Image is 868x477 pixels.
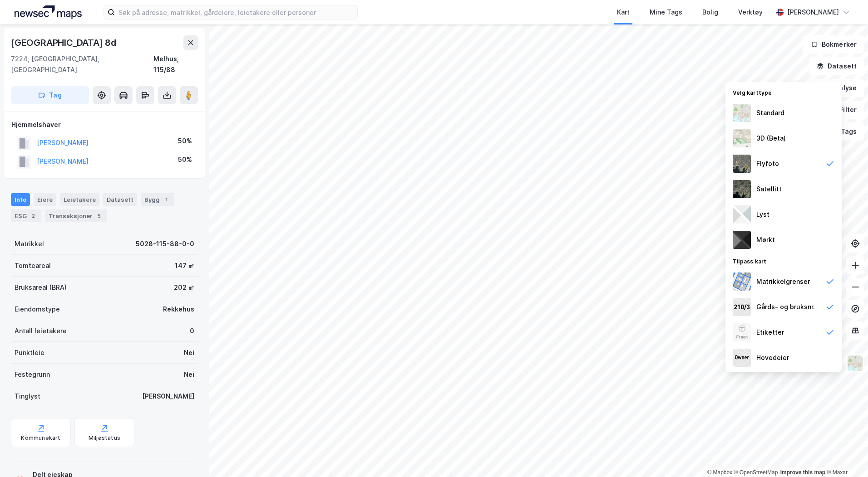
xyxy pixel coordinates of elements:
div: [GEOGRAPHIC_DATA] 8d [11,35,118,50]
div: Verktøy [738,7,763,18]
a: OpenStreetMap [734,469,778,476]
button: Tags [822,122,864,141]
div: Mørkt [756,234,775,245]
div: Mine Tags [650,7,682,18]
div: [PERSON_NAME] [787,7,839,18]
div: Kart [617,7,630,18]
div: [PERSON_NAME] [142,391,194,402]
div: Gårds- og bruksnr. [756,302,815,312]
div: Tomteareal [15,260,51,271]
img: Z [733,323,751,341]
button: Filter [821,101,864,119]
button: Analyse [812,79,864,97]
div: Nei [184,347,194,358]
button: Datasett [809,57,864,75]
div: 147 ㎡ [175,260,194,271]
div: Eiere [34,193,56,206]
div: Hjemmelshaver [11,119,197,130]
div: Melhus, 115/88 [153,54,198,75]
img: 9k= [733,180,751,198]
div: Festegrunn [15,369,50,380]
div: Eiendomstype [15,304,60,315]
img: cadastreKeys.547ab17ec502f5a4ef2b.jpeg [733,298,751,316]
a: Mapbox [707,469,732,476]
div: Nei [184,369,194,380]
a: Improve this map [780,469,825,476]
div: Tinglyst [15,391,40,402]
div: Matrikkelgrenser [756,276,810,287]
div: 7224, [GEOGRAPHIC_DATA], [GEOGRAPHIC_DATA] [11,54,153,75]
img: nCdM7BzjoCAAAAAElFTkSuQmCC [733,231,751,249]
div: Bruksareal (BRA) [15,282,67,293]
div: Punktleie [15,347,44,358]
div: ESG [11,209,41,222]
div: Flyfoto [756,158,779,169]
div: 3D (Beta) [756,133,786,144]
img: Z [733,155,751,173]
div: Antall leietakere [15,326,67,336]
div: Miljøstatus [89,434,120,442]
div: 50% [178,136,192,146]
div: Tilpass kart [725,253,842,269]
div: 50% [178,154,192,165]
button: Bokmerker [803,35,864,54]
input: Søk på adresse, matrikkel, gårdeiere, leietakere eller personer [115,5,357,19]
img: Z [733,104,751,122]
div: Bygg [141,193,174,206]
div: Etiketter [756,327,784,338]
button: Tag [11,86,89,104]
img: logo.a4113a55bc3d86da70a041830d287a7e.svg [15,5,82,19]
div: Rekkehus [163,304,194,315]
div: Satellitt [756,184,782,195]
img: Z [847,355,864,372]
div: 0 [190,326,194,336]
img: cadastreBorders.cfe08de4b5ddd52a10de.jpeg [733,273,751,291]
div: 1 [162,195,171,204]
div: 5 [94,211,104,220]
div: Hovedeier [756,352,789,363]
div: Matrikkel [15,238,44,249]
img: majorOwner.b5e170eddb5c04bfeeff.jpeg [733,349,751,367]
div: Info [11,193,30,206]
div: 202 ㎡ [174,282,194,293]
div: Kommunekart [21,434,60,442]
div: Standard [756,107,784,118]
div: Lyst [756,209,769,220]
div: Transaksjoner [45,209,107,222]
div: Kontrollprogram for chat [823,433,868,477]
iframe: Chat Widget [823,433,868,477]
div: Bolig [702,7,718,18]
div: Datasett [103,193,137,206]
div: 5028-115-88-0-0 [136,238,194,249]
div: Leietakere [60,193,99,206]
div: Velg karttype [725,84,842,100]
img: luj3wr1y2y3+OchiMxRmMxRlscgabnMEmZ7DJGWxyBpucwSZnsMkZbHIGm5zBJmewyRlscgabnMEmZ7DJGWxyBpucwSZnsMkZ... [733,205,751,224]
img: Z [733,129,751,147]
div: 2 [29,211,38,220]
